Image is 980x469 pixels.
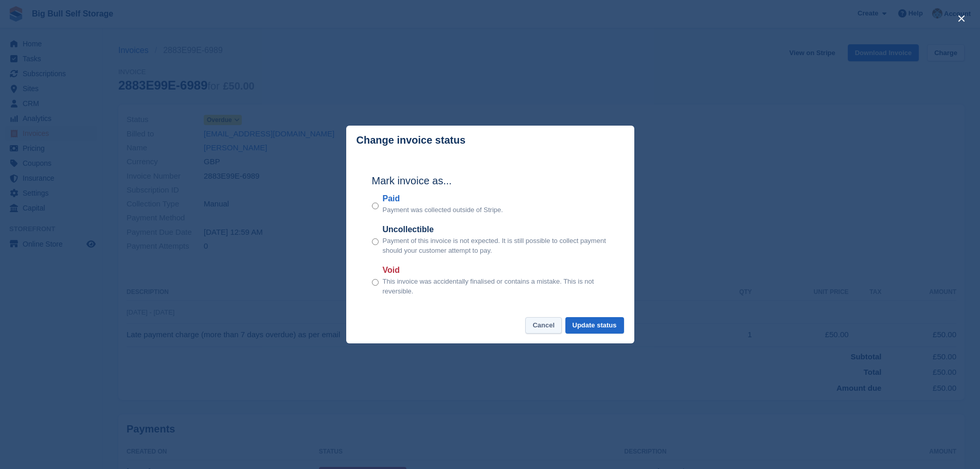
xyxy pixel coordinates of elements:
p: Payment of this invoice is not expected. It is still possible to collect payment should your cust... [383,236,609,256]
button: close [953,10,970,27]
label: Paid [383,193,503,205]
button: Cancel [525,317,562,334]
p: Payment was collected outside of Stripe. [383,205,503,215]
p: Change invoice status [357,134,466,146]
h2: Mark invoice as... [372,173,609,188]
label: Uncollectible [383,223,609,236]
button: Update status [565,317,624,334]
p: This invoice was accidentally finalised or contains a mistake. This is not reversible. [383,276,609,297]
label: Void [383,264,609,276]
